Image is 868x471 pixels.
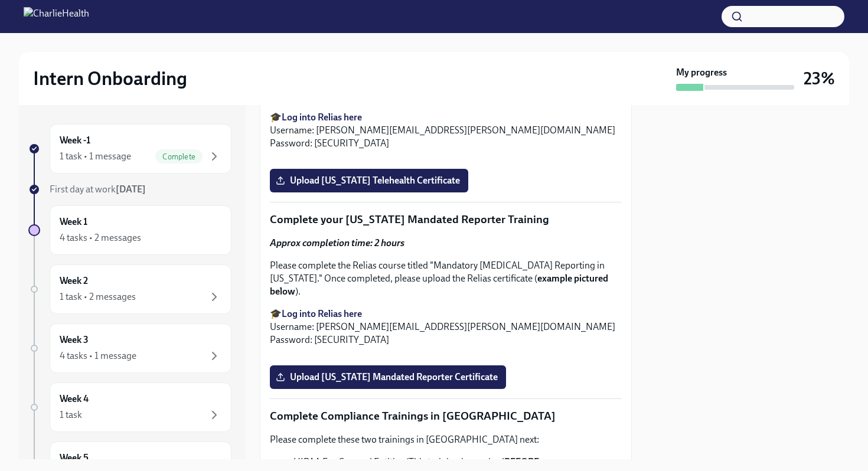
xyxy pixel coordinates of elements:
div: 1 task [60,408,82,421]
strong: BEFORE [504,456,539,467]
div: 1 task • 2 messages [60,290,136,303]
p: Complete your [US_STATE] Mandated Reporter Training [270,212,622,227]
div: 4 tasks • 1 message [60,349,136,362]
span: Upload [US_STATE] Mandated Reporter Certificate [278,371,498,383]
h3: 23% [804,68,835,89]
p: Complete Compliance Trainings in [GEOGRAPHIC_DATA] [270,408,622,424]
a: Week 21 task • 2 messages [28,264,231,314]
h6: Week 2 [60,274,88,287]
h6: Week 4 [60,392,89,405]
strong: example pictured below [270,273,608,297]
span: Complete [155,152,203,161]
strong: Approx completion time: 2 hours [270,237,404,248]
h6: Week 3 [60,333,89,346]
div: 4 tasks • 2 messages [60,231,141,244]
span: Upload [US_STATE] Telehealth Certificate [278,175,460,187]
div: 1 task • 1 message [60,150,131,163]
a: Log into Relias here [282,112,362,123]
p: Please complete these two trainings in [GEOGRAPHIC_DATA] next: [270,433,622,446]
p: Please complete the Relias course titled "Mandatory [MEDICAL_DATA] Reporting in [US_STATE]." Once... [270,259,622,298]
h2: Intern Onboarding [33,67,187,90]
strong: [DATE] [116,184,146,195]
a: First day at work[DATE] [28,183,231,196]
p: 🎓 Username: [PERSON_NAME][EMAIL_ADDRESS][PERSON_NAME][DOMAIN_NAME] Password: [SECURITY_DATA] [270,308,622,346]
label: Upload [US_STATE] Telehealth Certificate [270,169,468,192]
p: 🎓 Username: [PERSON_NAME][EMAIL_ADDRESS][PERSON_NAME][DOMAIN_NAME] Password: [SECURITY_DATA] [270,111,622,150]
a: Week 14 tasks • 2 messages [28,205,231,255]
a: Week 41 task [28,382,231,432]
span: First day at work [50,184,146,195]
strong: My progress [676,66,727,79]
a: Week 34 tasks • 1 message [28,323,231,373]
h6: Week -1 [60,134,90,147]
h6: Week 1 [60,215,87,228]
img: CharlieHealth [24,7,89,26]
a: Week -11 task • 1 messageComplete [28,124,231,174]
a: Log into Relias here [282,308,362,319]
label: Upload [US_STATE] Mandated Reporter Certificate [270,365,506,389]
h6: Week 5 [60,452,89,465]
